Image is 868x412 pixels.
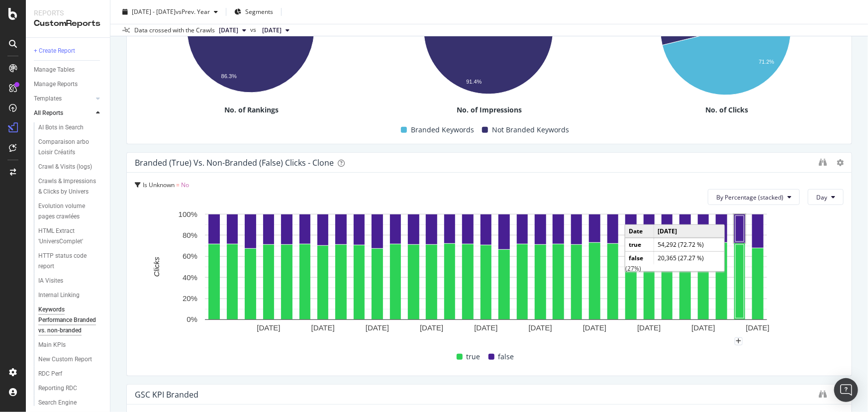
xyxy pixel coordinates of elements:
svg: A chart. [135,209,837,341]
div: Internal Linking [38,290,80,301]
div: GSC KPI branded [135,390,198,400]
div: No. of Clicks [610,105,844,115]
span: No [181,181,189,189]
div: No. of Rankings [135,105,369,115]
a: All Reports [34,108,93,118]
span: 2024 Aug. 12th [262,26,282,35]
a: Internal Linking [38,290,103,301]
a: + Create Report [34,46,103,56]
text: [DATE] [311,324,335,332]
div: AI Bots in Search [38,122,84,133]
div: HTML Extract 'UniversComplet' [38,226,96,247]
button: By Percentage (stacked) [708,189,800,205]
a: Reporting RDC [38,383,103,394]
span: Branded Keywords [411,124,474,136]
div: Crawl & Visits (logs) [38,162,92,172]
div: Branded (true) vs. Non-Branded (false) Clicks - CloneIs Unknown = NoBy Percentage (stacked)DayA c... [126,152,852,376]
span: Not Branded Keywords [492,124,569,136]
div: + Create Report [34,46,75,56]
span: Segments [245,7,273,16]
div: No. of Impressions [373,105,606,115]
a: Crawls & Impressions & Clicks by Univers [38,176,103,197]
div: binoculars [819,390,827,398]
a: Templates [34,94,93,104]
div: CustomReports [34,18,102,29]
a: New Custom Report [38,354,103,365]
div: Main KPIs [38,340,66,350]
div: Evolution volume pages crawlées [38,201,96,222]
text: 40% [183,273,197,282]
button: Segments [230,4,277,20]
div: All Reports [34,108,63,118]
text: 20% [183,294,197,303]
div: New Custom Report [38,354,92,365]
div: Reports [34,8,102,18]
span: Day [816,193,827,202]
span: vs [250,25,258,34]
text: [DATE] [257,324,280,332]
div: HTTP status code report [38,251,95,272]
button: [DATE] [258,24,293,36]
a: RDC Perf [38,369,103,379]
text: [DATE] [529,324,552,332]
div: Templates [34,94,62,104]
button: Day [808,189,844,205]
span: By Percentage (stacked) [716,193,783,202]
text: [DATE] [366,324,389,332]
div: Branded (true) vs. Non-Branded (false) Clicks - Clone [135,158,334,168]
a: Keywords Performance Branded vs. non-branded [38,305,103,336]
text: 100% [179,210,197,218]
text: [DATE] [746,324,770,332]
a: HTML Extract 'UniversComplet' [38,226,103,247]
span: = [176,181,180,189]
span: true [467,351,481,363]
text: [DATE] [691,324,715,332]
span: vs Prev. Year [176,7,210,16]
a: Comparaison arbo Loisir Créatifs [38,137,103,158]
span: false [498,351,514,363]
div: Crawls & Impressions & Clicks by Univers [38,176,97,197]
a: IA Visites [38,276,103,286]
text: [DATE] [420,324,443,332]
div: Data crossed with the Crawls [134,26,215,35]
button: [DATE] - [DATE]vsPrev. Year [118,4,222,20]
a: Main KPIs [38,340,103,350]
a: Crawl & Visits (logs) [38,162,103,172]
a: HTTP status code report [38,251,103,272]
div: IA Visites [38,276,63,286]
text: [DATE] [637,324,661,332]
div: binoculars [819,158,827,166]
span: Is Unknown [143,181,175,189]
button: [DATE] [215,24,250,36]
text: [DATE] [474,324,497,332]
div: Reporting RDC [38,383,77,394]
span: [DATE] - [DATE] [132,7,176,16]
div: Comparaison arbo Loisir Créatifs [38,137,96,158]
div: plus [735,337,743,345]
text: 80% [183,231,197,239]
a: Manage Tables [34,65,103,75]
span: 2025 Aug. 11th [219,26,238,35]
text: Clicks [152,257,161,277]
text: 86.3% [221,73,237,79]
a: AI Bots in Search [38,122,103,133]
text: 71.2% [759,59,774,65]
text: 60% [183,252,197,261]
text: 91.4% [466,79,482,85]
text: [DATE] [583,324,606,332]
div: Manage Tables [34,65,75,75]
a: Manage Reports [34,79,103,90]
div: Manage Reports [34,79,78,90]
div: Keywords Performance Branded vs. non-branded [38,305,98,336]
div: Open Intercom Messenger [834,378,858,402]
text: 0% [187,315,197,324]
a: Evolution volume pages crawlées [38,201,103,222]
div: RDC Perf [38,369,62,379]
